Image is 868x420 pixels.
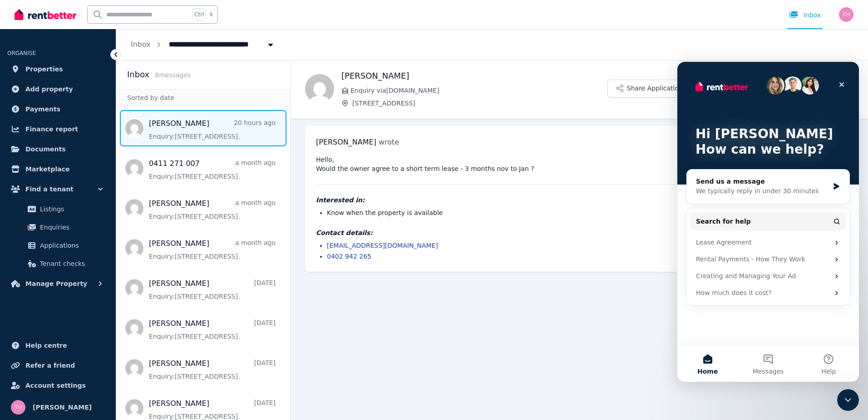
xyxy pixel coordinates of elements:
a: [PERSON_NAME]20 hours agoEnquiry:[STREET_ADDRESS]. [149,118,276,141]
img: Trevor Harrison [839,7,853,22]
a: Payments [7,100,108,118]
a: [PERSON_NAME][DATE]Enquiry:[STREET_ADDRESS]. [149,318,276,341]
a: Account settings [7,376,108,395]
span: Add property [25,84,73,95]
a: Documents [7,140,108,158]
a: [PERSON_NAME][DATE]Enquiry:[STREET_ADDRESS]. [149,278,276,301]
button: Share Application Link [607,80,705,98]
a: Finance report [7,120,108,138]
a: Applications [11,236,105,255]
span: Listings [40,204,101,215]
li: Know when the property is available [327,208,843,217]
span: ORGANISE [7,50,36,56]
a: Properties [7,60,108,78]
span: [PERSON_NAME] [33,402,92,413]
span: Help centre [25,340,67,351]
img: Trevor Harrison [11,400,25,415]
span: Marketplace [25,164,69,175]
a: [PERSON_NAME]a month agoEnquiry:[STREET_ADDRESS]. [149,198,276,221]
span: Enquiries [40,222,101,233]
span: Manage Property [25,278,87,289]
h4: Interested in: [316,195,843,205]
h4: Contact details: [316,228,843,237]
iframe: Intercom live chat [837,389,859,411]
pre: Hello, Would the owner agree to a short term lease - 3 months nov to Jan ? [316,155,843,173]
span: Ctrl [192,9,206,20]
a: 0402 942 265 [327,253,371,260]
a: [PERSON_NAME]a month agoEnquiry:[STREET_ADDRESS]. [149,238,276,261]
nav: Breadcrumb [116,29,290,60]
span: 8 message s [155,71,191,79]
h2: Inbox [127,68,149,81]
a: Inbox [131,40,151,49]
span: k [210,11,213,18]
div: Inbox [789,10,821,20]
a: Add property [7,80,108,98]
span: Account settings [25,380,86,391]
span: wrote [379,138,399,146]
a: Listings [11,200,105,218]
a: [EMAIL_ADDRESS][DOMAIN_NAME] [327,242,438,249]
span: Refer a friend [25,360,75,371]
span: Documents [25,144,66,155]
span: [PERSON_NAME] [316,138,376,146]
span: Finance report [25,124,78,135]
a: Tenant checks [11,255,105,273]
span: Find a tenant [25,184,74,195]
button: Manage Property [7,275,108,293]
a: Refer a friend [7,356,108,375]
span: [STREET_ADDRESS] [352,99,607,108]
a: 0411 271 007a month agoEnquiry:[STREET_ADDRESS]. [149,158,276,181]
a: Enquiries [11,218,105,236]
span: Tenant checks [40,258,101,269]
span: Properties [25,64,63,75]
a: Help centre [7,336,108,355]
span: Payments [25,104,60,115]
a: [PERSON_NAME][DATE]Enquiry:[STREET_ADDRESS]. [149,358,276,381]
span: Enquiry via [DOMAIN_NAME] [350,86,607,95]
img: RentBetter [15,8,76,21]
iframe: Intercom live chat [677,62,859,382]
div: Sorted by date [116,89,290,106]
button: Find a tenant [7,180,108,198]
img: Jamel [305,74,334,103]
span: Applications [40,240,101,251]
h1: [PERSON_NAME] [341,70,607,82]
a: Marketplace [7,160,108,178]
